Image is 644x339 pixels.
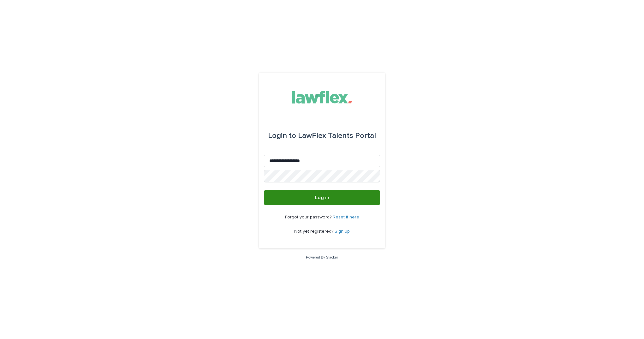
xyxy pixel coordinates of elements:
[268,132,296,140] span: Login to
[306,255,338,259] a: Powered By Stacker
[264,190,380,205] button: Log in
[294,229,335,234] span: Not yet registered?
[285,215,333,219] span: Forgot your password?
[287,88,358,107] img: Gnvw4qrBSHOAfo8VMhG6
[333,215,359,219] a: Reset it here
[335,229,350,234] a: Sign up
[268,127,376,145] div: LawFlex Talents Portal
[315,195,329,200] span: Log in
